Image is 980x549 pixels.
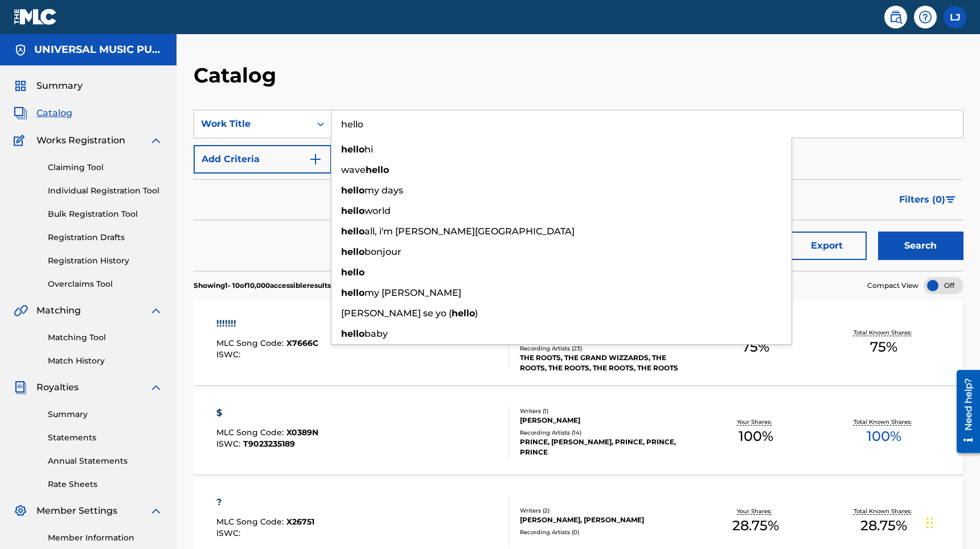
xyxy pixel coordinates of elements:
[34,43,163,56] h5: UNIVERSAL MUSIC PUB GROUP
[341,185,364,196] strong: hello
[216,406,318,420] div: $
[364,328,388,339] span: baby
[737,507,774,515] p: Your Shares:
[286,427,318,437] span: X0389N
[48,162,163,174] a: Claiming Tool
[520,353,692,373] div: THE ROOTS, THE GRAND WIZZARDS, THE ROOTS, THE ROOTS, THE ROOTS, THE ROOTS
[737,418,774,426] p: Your Shares:
[341,267,364,278] strong: hello
[948,366,980,457] iframe: Resource Center
[923,494,980,549] iframe: Chat Widget
[520,506,692,515] div: Writers ( 2 )
[364,246,401,257] span: bonjour
[149,304,163,317] img: expand
[341,328,364,339] strong: hello
[854,328,915,337] p: Total Known Shares:
[364,226,575,237] span: all, i'm [PERSON_NAME][GEOGRAPHIC_DATA]
[364,144,373,155] span: hi
[216,317,318,331] div: !!!!!!!
[14,106,72,120] a: CatalogCatalog
[14,43,27,57] img: Accounts
[520,428,692,437] div: Recording Artists ( 14 )
[854,418,915,426] p: Total Known Shares:
[48,185,163,197] a: Individual Registration Tool
[341,205,364,216] strong: hello
[867,280,919,291] span: Compact View
[14,134,28,147] img: Works Registration
[475,308,478,319] span: )
[36,504,117,518] span: Member Settings
[48,432,163,444] a: Statements
[194,110,963,271] form: Search Form
[520,407,692,415] div: Writers ( 1 )
[787,232,867,260] button: Export
[36,381,79,394] span: Royalties
[48,208,163,220] a: Bulk Registration Tool
[867,426,901,447] span: 100 %
[216,349,243,360] span: ISWC :
[286,338,318,348] span: X7666C
[14,106,27,120] img: Catalog
[341,164,366,175] span: wave
[919,10,932,24] img: help
[194,300,963,385] a: !!!!!!!MLC Song Code:X7666CISWC:Writers (3)[PERSON_NAME], [PERSON_NAME], [PERSON_NAME]Recording A...
[14,304,28,317] img: Matching
[14,79,83,93] a: SummarySummary
[48,532,163,544] a: Member Information
[36,304,81,317] span: Matching
[48,278,163,290] a: Overclaims Tool
[149,504,163,518] img: expand
[944,6,966,28] div: User Menu
[341,226,364,237] strong: hello
[739,426,773,447] span: 100 %
[892,185,963,214] button: Filters (0)
[309,152,322,166] img: 9d2ae6d4665cec9f34b9.svg
[520,344,692,353] div: Recording Artists ( 23 )
[201,117,304,131] div: Work Title
[860,515,907,536] span: 28.75 %
[926,506,933,540] div: Drag
[216,517,286,527] span: MLC Song Code :
[36,106,72,120] span: Catalog
[216,427,286,437] span: MLC Song Code :
[732,515,779,536] span: 28.75 %
[946,196,956,203] img: filter
[14,79,27,93] img: Summary
[194,145,331,174] button: Add Criteria
[341,308,452,319] span: [PERSON_NAME] se yo (
[194,280,384,291] p: Showing 1 - 10 of 10,000 accessible results (Total 1,821,537 )
[854,507,915,515] p: Total Known Shares:
[149,134,163,147] img: expand
[149,381,163,394] img: expand
[194,63,282,88] h2: Catalog
[364,205,391,216] span: world
[364,185,403,196] span: my days
[520,515,692,525] div: [PERSON_NAME], [PERSON_NAME]
[14,9,58,25] img: MLC Logo
[889,10,903,24] img: search
[341,246,364,257] strong: hello
[286,517,314,527] span: X26751
[520,415,692,426] div: [PERSON_NAME]
[243,439,295,449] span: T9023235189
[48,455,163,467] a: Annual Statements
[870,337,897,357] span: 75 %
[452,308,475,319] strong: hello
[520,528,692,536] div: Recording Artists ( 0 )
[48,478,163,490] a: Rate Sheets
[520,437,692,457] div: PRINCE, [PERSON_NAME], PRINCE, PRINCE, PRINCE
[341,287,364,298] strong: hello
[216,338,286,348] span: MLC Song Code :
[216,439,243,449] span: ISWC :
[366,164,389,175] strong: hello
[194,389,963,474] a: $MLC Song Code:X0389NISWC:T9023235189Writers (1)[PERSON_NAME]Recording Artists (14)PRINCE, [PERSO...
[14,504,27,518] img: Member Settings
[48,255,163,267] a: Registration History
[48,355,163,367] a: Match History
[364,287,461,298] span: my [PERSON_NAME]
[914,6,937,28] div: Help
[48,408,163,420] a: Summary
